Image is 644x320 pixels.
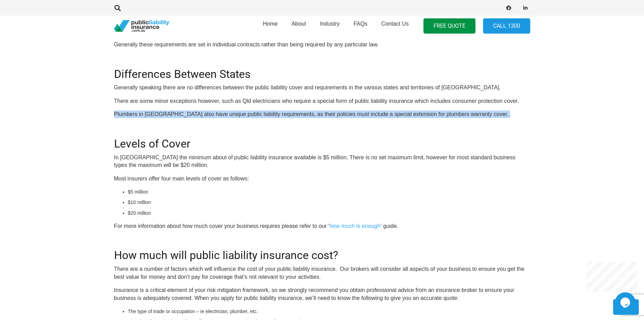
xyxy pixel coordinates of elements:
[613,299,639,315] a: Back to top
[114,20,169,32] a: pli_logotransparent
[114,97,530,105] p: There are some minor exceptions however, such as Qld electricians who require a special form of p...
[320,21,340,27] span: Industry
[114,265,530,281] p: There are a number of factors which will influence the cost of your public liability insurance. O...
[615,292,637,313] iframe: chat widget
[504,3,514,13] a: Facebook
[353,21,367,27] span: FAQs
[114,41,530,48] p: Generally these requirements are set in individual contracts rather than being required by any pa...
[329,223,380,229] a: how much is enough
[374,14,415,38] a: Contact Us
[114,240,530,262] h2: How much will public liability insurance cost?
[114,222,530,230] p: For more information about how much cover your business requires please refer to our ‘ ‘ guide.
[114,59,530,81] h2: Differences Between States
[114,110,530,118] p: Plumbers in [GEOGRAPHIC_DATA] also have unique public liability requirements, as their policies m...
[114,286,530,302] p: Insurance is a critical element of your risk mitigation framework, so we strongly recommend you o...
[521,3,530,13] a: LinkedIn
[346,14,374,38] a: FAQs
[313,14,346,38] a: Industry
[114,84,530,91] p: Generally speaking there are no differences between the public liability cover and requirements i...
[263,21,278,27] span: Home
[128,188,530,196] li: $5 million
[128,209,530,217] li: $20 million
[381,21,409,27] span: Contact Us
[586,262,637,292] iframe: chat widget
[114,129,530,150] h2: Levels of Cover
[285,14,313,38] a: About
[483,18,530,34] a: Call 1300
[256,14,285,38] a: Home
[423,18,475,34] a: FREE QUOTE
[114,175,530,183] p: Most insurers offer four main levels of cover as follows:
[111,5,125,11] a: Search
[292,21,306,27] span: About
[128,198,530,206] li: $10 million
[114,154,530,169] p: In [GEOGRAPHIC_DATA] the minimum about of public liability insurance available is $5 million. The...
[128,308,530,315] li: The type of trade or occupation – ie electrician, plumber, etc.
